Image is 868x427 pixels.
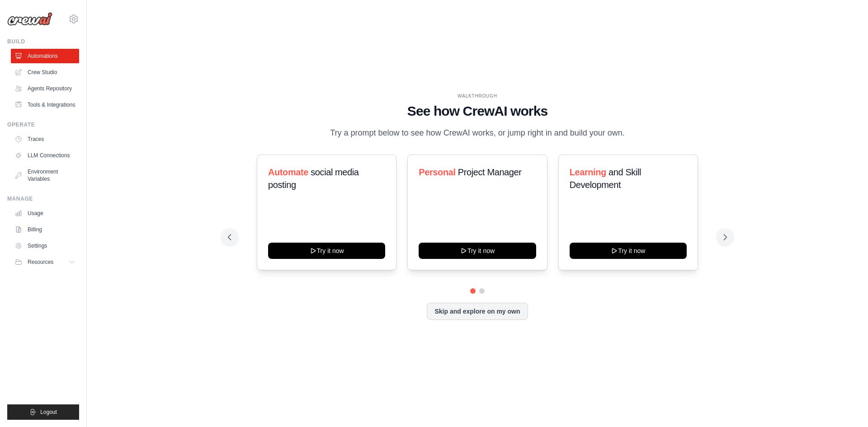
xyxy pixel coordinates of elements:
div: Manage [7,195,79,202]
span: and Skill Development [570,167,641,190]
button: Resources [11,255,79,269]
button: Try it now [268,243,385,259]
span: Resources [28,258,53,266]
h1: See how CrewAI works [228,103,727,119]
button: Skip and explore on my own [427,303,528,320]
a: Settings [11,239,79,253]
a: Traces [11,132,79,146]
span: Project Manager [458,167,522,177]
img: Logo [7,12,52,26]
a: Billing [11,222,79,237]
button: Try it now [570,243,687,259]
span: Automate [268,167,308,177]
p: Try a prompt below to see how CrewAI works, or jump right in and build your own. [325,127,629,140]
a: LLM Connections [11,148,79,163]
a: Crew Studio [11,65,79,80]
button: Try it now [419,243,536,259]
a: Agents Repository [11,81,79,96]
a: Environment Variables [11,164,79,186]
div: Operate [7,121,79,128]
div: WALKTHROUGH [228,93,727,99]
div: Build [7,38,79,45]
a: Usage [11,206,79,221]
span: Personal [419,167,455,177]
span: social media posting [268,167,359,190]
span: Learning [570,167,606,177]
button: Logout [7,404,79,420]
a: Automations [11,49,79,63]
span: Logout [40,408,57,416]
a: Tools & Integrations [11,98,79,112]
